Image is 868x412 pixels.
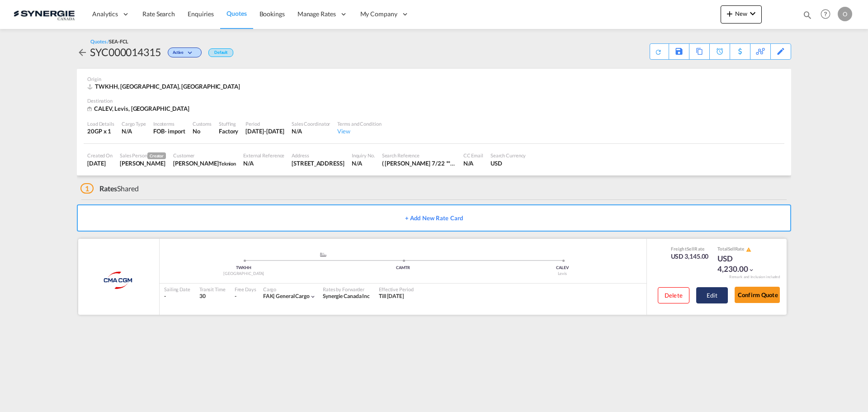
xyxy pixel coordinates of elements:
span: Sell [728,246,735,251]
div: USD [491,159,526,167]
div: N/A [463,159,483,167]
div: FOB [153,127,165,135]
md-icon: icon-plus 400-fg [724,8,735,19]
button: Confirm Quote [735,287,780,303]
div: Till 31 Aug 2025 [379,293,404,300]
div: N/A [292,127,330,135]
div: Rosa Ho [120,159,166,167]
div: TWKHH [164,265,323,271]
div: Factory Stuffing [219,127,238,135]
span: Quotes [226,9,246,17]
div: Freight Rate [671,246,709,252]
span: Creator [147,152,166,159]
div: Origin [87,76,781,82]
div: 20GP x 1 [87,127,114,135]
div: External Reference [243,152,284,159]
div: [GEOGRAPHIC_DATA] [164,271,323,277]
button: icon-alert [745,246,751,253]
div: Stuffing [219,120,238,127]
span: Bookings [259,10,285,18]
div: CAMTR [323,265,482,271]
span: 1 [80,183,94,194]
span: FAK [263,293,276,299]
div: Levis [483,271,642,277]
div: Address [292,152,344,159]
div: N/A [243,159,284,167]
div: 975 Rue des Calfats, Porte/Door 47, Lévis, QC, G6Y 9E8 [292,159,344,167]
md-icon: icon-chevron-down [748,267,755,273]
div: Default [208,48,233,57]
div: CALEV [483,265,642,271]
span: SEA-FCL [109,38,128,44]
div: CC Email [463,152,483,159]
div: Inquiry No. [352,152,375,159]
span: Analytics [92,9,118,19]
div: 25 Aug 2025 [87,159,113,167]
span: My Company [360,9,397,19]
div: Search Currency [491,152,526,159]
div: Customs [193,120,212,127]
span: New [724,10,758,17]
div: Quote PDF is not available at this time [655,44,664,56]
div: Terms and Condition [337,120,381,127]
div: - [164,293,190,300]
div: O [838,7,852,21]
div: N/A [122,127,146,135]
span: TWKHH, [GEOGRAPHIC_DATA], [GEOGRAPHIC_DATA] [95,83,240,90]
button: Edit [696,287,728,303]
div: Synergie Canada Inc [323,293,370,300]
div: CALEV, Levis, Americas [87,104,192,113]
div: general cargo [263,293,310,300]
div: Save As Template [669,44,689,59]
md-icon: icon-refresh [655,48,662,56]
span: Till [DATE] [379,293,404,299]
div: Rates by Forwarder [323,286,370,293]
div: 30 [199,293,226,300]
div: Destination [87,97,781,104]
div: Free Days [235,286,256,293]
div: icon-magnify [802,10,812,24]
div: Period [245,120,284,127]
span: Manage Rates [297,9,336,19]
img: 1f56c880d42311ef80fc7dca854c8e59.png [14,4,75,24]
span: Teknion [219,161,236,166]
div: Charles-Olivier Thibault [173,159,236,167]
div: Sales Person [120,152,166,159]
div: Search Reference [382,152,456,159]
div: Incoterms [153,120,185,127]
div: Sailing Date [164,286,190,293]
div: Transit Time [199,286,226,293]
div: TWKHH, Kaohsiung, Asia Pacific [87,82,242,90]
span: Rate Search [142,10,175,18]
span: Rates [99,184,118,193]
md-icon: icon-magnify [802,10,812,20]
div: Change Status Here [168,47,202,57]
div: USD 3,145.00 [671,252,709,261]
span: | [273,293,275,299]
div: Change Status Here [161,45,204,59]
span: Synergie Canada Inc [323,293,370,299]
span: Sell [687,246,694,251]
md-icon: assets/icons/custom/ship-fill.svg [318,252,329,257]
div: Shared [80,184,139,194]
div: - [235,293,236,300]
div: Effective Period [379,286,413,293]
div: SYC000014315 [90,45,161,59]
div: N/A [352,159,375,167]
div: View [337,127,381,135]
div: - import [165,127,185,135]
span: Help [818,6,833,22]
div: 31 Aug 2025 [245,127,284,135]
div: Remark and Inclusion included [722,275,787,279]
md-icon: icon-chevron-down [310,294,316,300]
button: icon-plus 400-fgNewicon-chevron-down [721,5,762,24]
div: USD 4,230.00 [717,253,763,275]
div: icon-arrow-left [77,45,90,59]
span: Active [173,50,186,58]
div: Customer [173,152,236,159]
div: Total Rate [717,246,763,253]
button: + Add New Rate Card [77,204,791,232]
div: Cargo Type [122,120,146,127]
md-icon: icon-alert [746,247,751,252]
div: ( 南俊 7/22 **SO#**) ** New booking 1 x40'cntr S/NAN JUEN INTERNATIONAL C O., LTD. ) _ C/Teknion / ... [382,159,456,167]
